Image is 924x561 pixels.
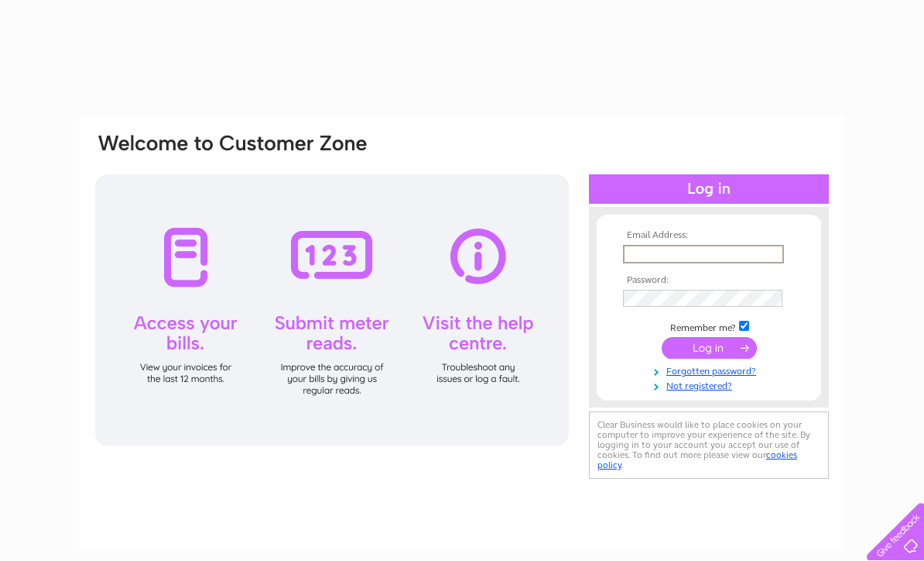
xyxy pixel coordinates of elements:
[597,449,797,470] a: cookies policy
[623,363,799,377] a: Forgotten password?
[589,411,829,479] div: Clear Business would like to place cookies on your computer to improve your experience of the sit...
[662,337,757,359] input: Submit
[619,318,799,334] td: Remember me?
[623,377,799,392] a: Not registered?
[619,230,799,241] th: Email Address:
[619,275,799,286] th: Password:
